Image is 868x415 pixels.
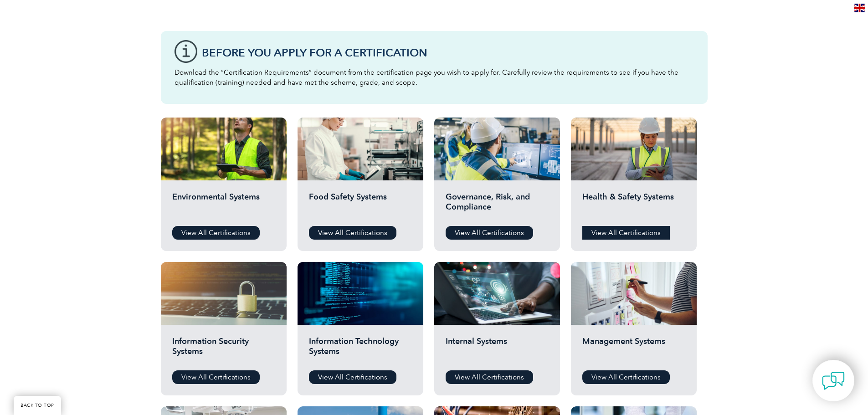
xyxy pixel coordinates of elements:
[854,4,865,12] img: en
[202,47,694,58] h3: Before You Apply For a Certification
[309,192,412,219] h2: Food Safety Systems
[446,192,549,219] h2: Governance, Risk, and Compliance
[582,226,670,240] a: View All Certifications
[582,370,670,384] a: View All Certifications
[172,192,275,219] h2: Environmental Systems
[582,192,685,219] h2: Health & Safety Systems
[172,226,260,240] a: View All Certifications
[172,336,275,364] h2: Information Security Systems
[446,226,533,240] a: View All Certifications
[822,369,845,392] img: contact-chat.png
[582,336,685,364] h2: Management Systems
[446,336,549,364] h2: Internal Systems
[309,336,412,364] h2: Information Technology Systems
[175,67,694,87] p: Download the “Certification Requirements” document from the certification page you wish to apply ...
[309,370,396,384] a: View All Certifications
[172,370,260,384] a: View All Certifications
[14,396,61,415] a: BACK TO TOP
[446,370,533,384] a: View All Certifications
[309,226,396,240] a: View All Certifications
